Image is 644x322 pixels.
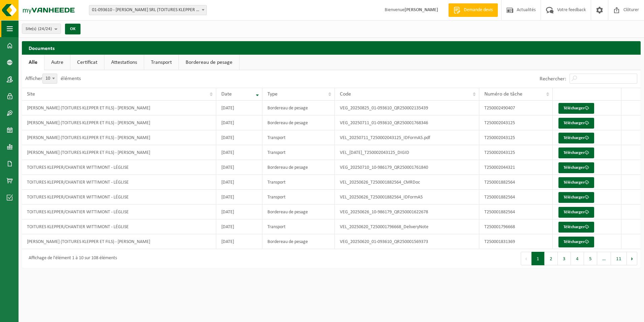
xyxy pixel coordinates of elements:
td: VEG_20250626_10-986179_QR250001622678 [335,205,479,219]
td: TOITURES KLEPPER/CHANTIER WITTIMONT - LÉGLISE [22,190,216,205]
a: Télécharger [558,207,594,218]
a: Certificat [70,55,104,70]
a: Bordereau de pesage [179,55,239,70]
span: 10 [42,74,57,84]
button: 4 [571,252,584,265]
td: VEG_20250711_01-093610_QR250001768346 [335,115,479,130]
span: Demande devis [462,7,494,14]
button: 3 [558,252,571,265]
label: Rechercher: [540,76,566,82]
button: Previous [521,252,532,265]
td: [DATE] [216,130,262,145]
button: 5 [584,252,597,265]
td: Bordereau de pesage [262,234,335,249]
td: [DATE] [216,175,262,190]
button: 1 [532,252,545,265]
span: … [597,252,611,265]
td: VEL_20250711_T250002043125_IDFormA5.pdf [335,130,479,145]
td: [DATE] [216,101,262,115]
a: Télécharger [558,237,594,247]
td: Transport [262,130,335,145]
td: VEG_20250825_01-093610_QR250002135439 [335,101,479,115]
button: Next [627,252,637,265]
td: [PERSON_NAME] (TOITURES KLEPPER ET FILS) - [PERSON_NAME] [22,145,216,160]
span: Site [27,91,35,97]
td: T250002044321 [479,160,553,175]
a: Télécharger [558,162,594,173]
td: Transport [262,145,335,160]
td: Transport [262,175,335,190]
span: Site(s) [26,24,52,34]
td: T250002043125 [479,145,553,160]
span: Numéro de tâche [484,91,522,97]
td: TOITURES KLEPPER/CHANTIER WITTIMONT - LÉGLISE [22,219,216,234]
td: [PERSON_NAME] (TOITURES KLEPPER ET FILS) - [PERSON_NAME] [22,130,216,145]
td: [PERSON_NAME] (TOITURES KLEPPER ET FILS) - [PERSON_NAME] [22,234,216,249]
h2: Documents [22,41,641,54]
count: (24/24) [38,27,52,31]
td: [DATE] [216,145,262,160]
td: Transport [262,190,335,205]
td: T250002043125 [479,115,553,130]
td: T250002490407 [479,101,553,115]
button: 2 [545,252,558,265]
a: Télécharger [558,118,594,129]
a: Télécharger [558,177,594,188]
span: 10 [43,74,57,83]
td: VEG_20250710_10-986179_QR250001761840 [335,160,479,175]
td: T250001882564 [479,205,553,219]
a: Télécharger [558,103,594,114]
button: OK [65,24,80,34]
div: Affichage de l'élément 1 à 10 sur 108 éléments [25,252,117,265]
a: Attestations [104,55,144,70]
span: 01-093610 - KLEPPER PASCAL SRL (TOITURES KLEPPER ET FILS) - NEUFCHÂTEAU [89,5,207,15]
td: VEL_20250626_T250001882564_CMRDoc [335,175,479,190]
td: [PERSON_NAME] (TOITURES KLEPPER ET FILS) - [PERSON_NAME] [22,101,216,115]
td: [DATE] [216,219,262,234]
label: Afficher éléments [25,76,81,81]
td: [DATE] [216,190,262,205]
td: Transport [262,219,335,234]
a: Télécharger [558,192,594,203]
td: Bordereau de pesage [262,115,335,130]
td: TOITURES KLEPPER/CHANTIER WITTIMONT - LÉGLISE [22,205,216,219]
a: Autre [44,55,70,70]
span: 01-093610 - KLEPPER PASCAL SRL (TOITURES KLEPPER ET FILS) - NEUFCHÂTEAU [89,5,206,15]
span: Type [267,91,278,97]
td: T250001831369 [479,234,553,249]
td: VEG_20250620_01-093610_QR250001569373 [335,234,479,249]
strong: [PERSON_NAME] [405,7,438,12]
a: Télécharger [558,147,594,158]
a: Transport [144,55,179,70]
td: [DATE] [216,115,262,130]
td: [PERSON_NAME] (TOITURES KLEPPER ET FILS) - [PERSON_NAME] [22,115,216,130]
td: [DATE] [216,234,262,249]
td: VEL_20250626_T250001882564_IDFormA5 [335,190,479,205]
a: Télécharger [558,222,594,233]
td: T250001882564 [479,190,553,205]
a: Alle [22,55,44,70]
td: [DATE] [216,205,262,219]
button: Site(s)(24/24) [22,24,61,34]
td: VEL_20250620_T250001796668_DeliveryNote [335,219,479,234]
td: VEL_[DATE]_T250002043125_DIGID [335,145,479,160]
button: 11 [611,252,627,265]
td: TOITURES KLEPPER/CHANTIER WITTIMONT - LÉGLISE [22,175,216,190]
a: Télécharger [558,133,594,143]
td: Bordereau de pesage [262,205,335,219]
td: T250001796668 [479,219,553,234]
a: Demande devis [448,3,498,17]
span: Date [221,91,232,97]
td: TOITURES KLEPPER/CHANTIER WITTIMONT - LÉGLISE [22,160,216,175]
td: T250001882564 [479,175,553,190]
td: T250002043125 [479,130,553,145]
td: [DATE] [216,160,262,175]
td: Bordereau de pesage [262,160,335,175]
span: Code [340,91,351,97]
td: Bordereau de pesage [262,101,335,115]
